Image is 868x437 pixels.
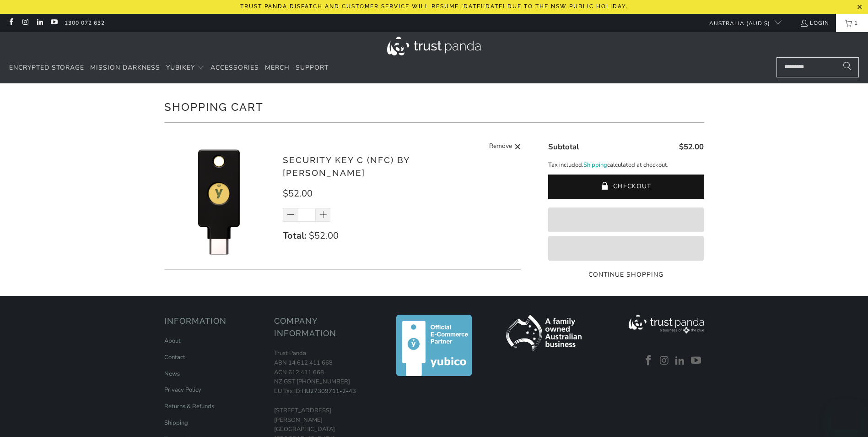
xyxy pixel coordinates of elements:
summary: YubiKey [166,57,205,79]
button: Australia (AUD $) [702,14,782,32]
span: Remove [489,141,512,153]
span: Accessories [210,63,259,72]
strong: Total: [283,229,307,242]
a: Trust Panda Australia on Facebook [7,19,15,27]
a: Contact [164,353,185,361]
a: 1 [836,14,868,32]
a: Support [296,57,329,79]
a: Trust Panda Australia on Facebook [642,355,656,367]
a: 1300 072 632 [65,18,105,28]
span: 1 [852,14,860,32]
a: Accessories [210,57,259,79]
span: $52.00 [679,142,704,152]
input: Search... [776,57,859,77]
a: Trust Panda Australia on LinkedIn [36,19,43,27]
a: Shipping [583,160,607,170]
span: $52.00 [283,187,313,200]
a: About [164,337,181,345]
a: Trust Panda Australia on YouTube [690,355,703,367]
a: Trust Panda Australia on Instagram [658,355,671,367]
p: Tax included. calculated at checkout. [548,160,704,170]
a: Continue Shopping [548,270,704,280]
a: Trust Panda Australia on YouTube [50,19,58,27]
img: Security Key C (NFC) by Yubico [164,146,274,256]
a: HU27309711-2-43 [302,387,356,395]
a: Security Key C (NFC) by [PERSON_NAME] [283,155,410,178]
span: Mission Darkness [90,63,160,72]
a: Login [800,18,829,28]
button: Search [836,57,859,77]
a: News [164,370,180,378]
a: Merch [265,57,290,79]
span: Merch [265,63,290,72]
a: Remove [489,141,521,153]
img: Trust Panda Australia [387,37,481,55]
span: Subtotal [548,142,579,152]
a: Returns & Refunds [164,402,214,410]
iframe: Button to launch messaging window [831,400,861,430]
a: Privacy Policy [164,386,201,394]
a: Mission Darkness [90,57,160,79]
span: Encrypted Storage [9,63,84,72]
a: Trust Panda Australia on LinkedIn [674,355,687,367]
a: Shipping [164,419,188,427]
span: $52.00 [309,229,339,242]
button: Checkout [548,175,704,199]
p: Trust Panda dispatch and customer service will resume [DATE][DATE] due to the NSW public holiday. [240,3,628,10]
span: Support [296,63,329,72]
h1: Shopping Cart [164,97,704,115]
nav: Translation missing: en.navigation.header.main_nav [9,57,329,79]
a: Encrypted Storage [9,57,84,79]
span: YubiKey [166,63,195,72]
a: Trust Panda Australia on Instagram [21,19,29,27]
